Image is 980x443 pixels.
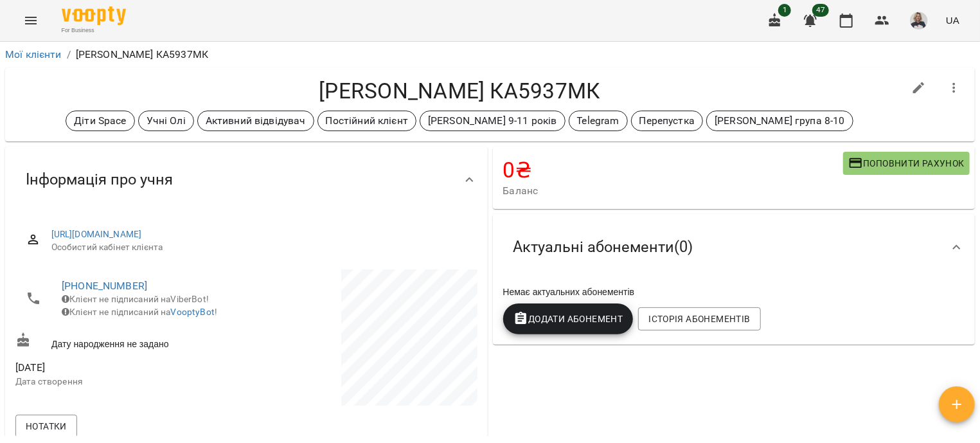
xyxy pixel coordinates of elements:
span: Нотатки [26,419,67,434]
a: [URL][DOMAIN_NAME] [51,229,142,239]
p: [PERSON_NAME] КА5937МК [76,47,208,62]
button: Нотатки [15,415,77,438]
div: Дату народження не задано [13,330,246,354]
span: Актуальні абонементи ( 0 ) [513,237,693,257]
img: Voopty Logo [62,6,126,25]
div: Активний відвідувач [197,111,314,131]
span: 47 [812,4,829,17]
p: [PERSON_NAME] 9-11 років [428,113,557,129]
p: Постійний клієнт [326,113,408,129]
span: For Business [62,26,126,35]
h4: 0 ₴ [503,157,843,183]
span: UA [946,14,959,27]
a: Мої клієнти [5,48,62,60]
p: Перепустка [639,113,695,129]
li: / [67,47,71,62]
h4: [PERSON_NAME] КА5937МК [15,78,904,104]
span: Додати Абонемент [513,311,623,327]
div: Діти Space [66,111,134,131]
span: [DATE] [15,360,244,375]
span: Інформація про учня [26,170,173,190]
button: Поповнити рахунок [843,152,970,175]
span: Клієнт не підписаний на ViberBot! [62,294,209,304]
p: Учні Олі [147,113,186,129]
img: 60ff81f660890b5dd62a0e88b2ac9d82.jpg [910,12,928,30]
p: Активний відвідувач [206,113,306,129]
div: Немає актуальних абонементів [501,283,968,301]
p: Дата створення [15,375,244,388]
span: 1 [778,4,791,17]
div: Постійний клієнт [317,111,416,131]
div: Актуальні абонементи(0) [493,214,976,280]
button: UA [941,8,965,32]
div: Перепустка [631,111,703,131]
span: Баланс [503,183,843,199]
button: Menu [15,5,46,36]
div: Telegram [569,111,628,131]
a: VooptyBot [171,307,215,317]
p: Діти Space [74,113,126,129]
nav: breadcrumb [5,47,975,62]
span: Особистий кабінет клієнта [51,241,467,254]
span: Історія абонементів [648,311,750,327]
button: Додати Абонемент [503,303,634,334]
button: Історія абонементів [638,307,760,330]
div: [PERSON_NAME] 9-11 років [420,111,566,131]
a: [PHONE_NUMBER] [62,280,147,292]
div: [PERSON_NAME] група 8-10 [706,111,853,131]
span: Поповнити рахунок [848,156,965,171]
div: Інформація про учня [5,147,488,213]
p: [PERSON_NAME] група 8-10 [715,113,845,129]
span: Клієнт не підписаний на ! [62,307,217,317]
div: Учні Олі [138,111,194,131]
p: Telegram [577,113,619,129]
